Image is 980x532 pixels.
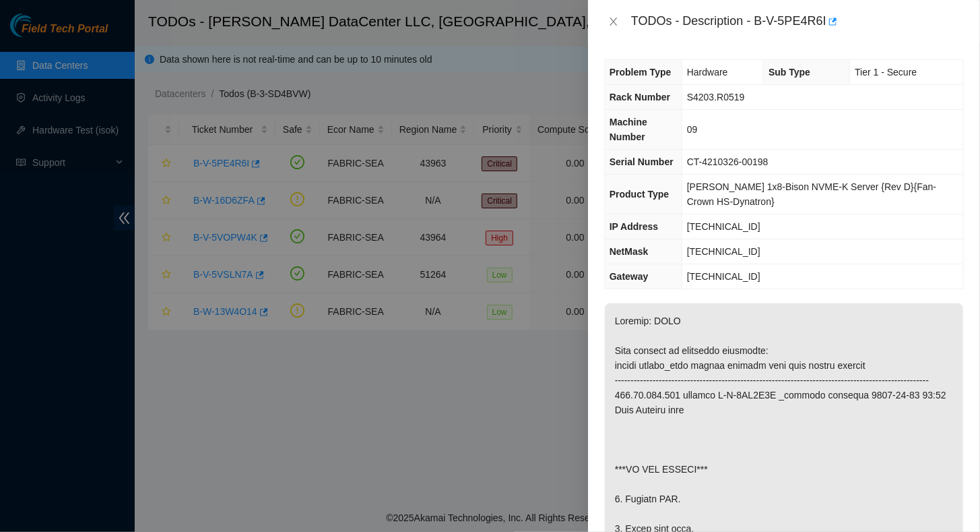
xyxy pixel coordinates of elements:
[687,271,760,282] span: [TECHNICAL_ID]
[610,156,674,167] span: Serial Number
[610,117,647,142] span: Machine Number
[687,246,760,257] span: [TECHNICAL_ID]
[610,92,670,102] span: Rack Number
[604,16,623,28] button: Close
[608,16,619,27] span: close
[687,92,745,102] span: S4203.R0519
[769,67,810,78] span: Sub Type
[610,271,649,282] span: Gateway
[687,221,760,232] span: [TECHNICAL_ID]
[610,246,649,257] span: NetMask
[610,67,672,78] span: Problem Type
[687,67,728,78] span: Hardware
[687,156,769,167] span: CT-4210326-00198
[610,221,658,232] span: IP Address
[631,11,964,32] div: TODOs - Description - B-V-5PE4R6I
[687,124,698,135] span: 09
[687,181,936,207] span: [PERSON_NAME] 1x8-Bison NVME-K Server {Rev D}{Fan-Crown HS-Dynatron}
[855,67,917,78] span: Tier 1 - Secure
[610,189,669,200] span: Product Type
